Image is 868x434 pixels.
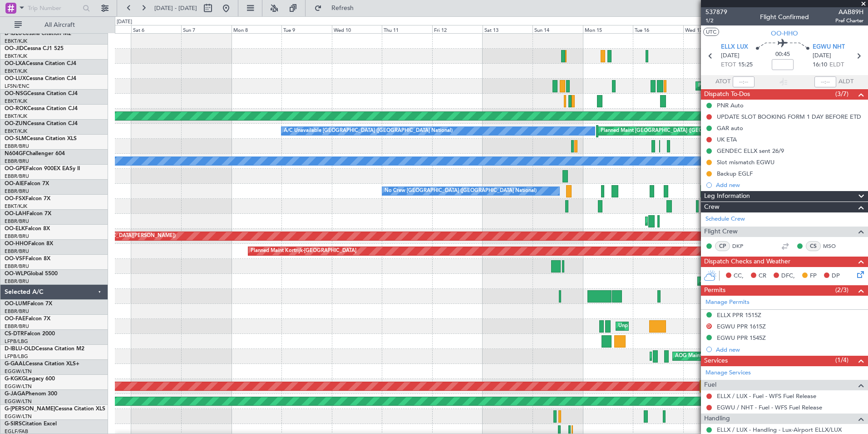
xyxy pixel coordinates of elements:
a: EBKT/KJK [5,113,27,120]
div: Planned Maint [GEOGRAPHIC_DATA] ([GEOGRAPHIC_DATA]) [601,124,744,138]
a: LFPB/LBG [5,353,28,360]
span: G-GAAL [5,361,25,367]
a: OO-LAHFalcon 7X [5,211,51,217]
div: Sat 13 [483,25,533,33]
a: EGWU / NHT - Fuel - WFS Fuel Release [717,404,822,411]
a: OO-LUMFalcon 7X [5,301,52,307]
span: Flight Crew [704,227,738,237]
span: OO-HHO [771,29,798,38]
span: D-IBLU [5,31,22,36]
input: Trip Number [28,1,80,15]
span: [DATE] [721,51,740,61]
div: CP [715,241,730,251]
span: [DATE] - [DATE] [154,4,197,12]
a: D-IBLUCessna Citation M2 [5,31,71,36]
div: ELLX PPR 1515Z [717,311,761,319]
a: EGGW/LTN [5,383,32,390]
span: ETOT [721,61,736,70]
a: Manage Permits [705,298,750,307]
div: UPDATE SLOT BOOKING FORM 1 DAY BEFORE ETD [717,113,861,121]
span: Dispatch Checks and Weather [704,257,790,267]
div: No Crew [GEOGRAPHIC_DATA] ([GEOGRAPHIC_DATA] National) [385,184,537,198]
a: EGGW/LTN [5,398,32,405]
div: Planned Maint [GEOGRAPHIC_DATA] ([GEOGRAPHIC_DATA]) [698,79,841,93]
a: EBBR/BRU [5,188,29,195]
span: G-[PERSON_NAME] [5,406,55,412]
a: G-JAGAPhenom 300 [5,391,57,397]
span: Leg Information [704,191,750,202]
span: Refresh [324,5,362,11]
a: EBBR/BRU [5,263,29,270]
a: EBBR/BRU [5,143,29,150]
span: OO-NSG [5,91,27,96]
span: Fuel [704,380,716,390]
span: G-SIRS [5,421,22,427]
span: 00:45 [775,50,790,59]
a: OO-GPEFalcon 900EX EASy II [5,166,80,172]
span: ELDT [829,61,844,70]
a: OO-WLPGlobal 5500 [5,271,58,277]
span: OO-ROK [5,106,27,111]
div: Flight Confirmed [760,12,809,22]
span: 15:25 [738,61,753,70]
span: EGWU NHT [813,43,845,52]
span: OO-LXA [5,61,26,66]
button: Refresh [310,1,365,15]
span: Permits [704,285,725,296]
span: OO-FSX [5,196,25,202]
span: OO-VSF [5,256,25,262]
a: EBKT/KJK [5,53,27,60]
a: EGGW/LTN [5,368,32,375]
span: CS-DTR [5,331,24,337]
a: DKP [732,242,753,250]
a: G-GAALCessna Citation XLS+ [5,361,79,367]
span: OO-LUM [5,301,27,307]
a: OO-LUXCessna Citation CJ4 [5,76,76,81]
span: ALDT [838,77,853,86]
a: Manage Services [705,368,751,378]
span: OO-JID [5,46,24,51]
div: A/C Unavailable [GEOGRAPHIC_DATA] ([GEOGRAPHIC_DATA] National) [284,124,453,138]
a: EBBR/BRU [5,233,29,240]
span: AAB89H [835,7,863,17]
div: Unplanned Maint [GEOGRAPHIC_DATA] ([GEOGRAPHIC_DATA] National) [618,319,789,333]
div: Slot mismatch EGWU [717,158,774,166]
span: OO-FAE [5,316,25,322]
a: EBBR/BRU [5,323,29,330]
span: OO-SLM [5,136,26,141]
a: OO-FAEFalcon 7X [5,316,50,322]
a: OO-NSGCessna Citation CJ4 [5,91,78,96]
span: (1/4) [835,355,848,365]
a: D-IBLU-OLDCessna Citation M2 [5,346,84,352]
a: EBBR/BRU [5,158,29,165]
a: LFPB/LBG [5,338,28,345]
a: EBBR/BRU [5,278,29,285]
a: OO-ZUNCessna Citation CJ4 [5,121,78,126]
div: Tue 9 [281,25,332,33]
a: OO-SLMCessna Citation XLS [5,136,77,141]
span: G-JAGA [5,391,25,397]
div: AOG Maint Sofia [675,349,715,363]
a: EBKT/KJK [5,68,27,75]
a: N604GFChallenger 604 [5,151,65,156]
span: OO-WLP [5,271,27,277]
a: OO-ELKFalcon 8X [5,226,50,232]
div: Add new [716,346,863,353]
a: OO-HHOFalcon 8X [5,241,53,247]
a: EBKT/KJK [5,128,27,135]
span: FP [810,272,817,281]
div: UK ETA [717,136,737,143]
a: OO-ROKCessna Citation CJ4 [5,106,78,111]
div: GAR auto [717,124,743,132]
span: OO-GPE [5,166,26,172]
a: EBKT/KJK [5,203,27,210]
span: 537879 [705,7,727,17]
span: CC, [734,272,744,281]
a: EBKT/KJK [5,38,27,45]
span: OO-LAH [5,211,26,217]
div: [DATE] [117,18,132,26]
span: OO-HHO [5,241,28,247]
span: OO-AIE [5,181,24,187]
span: (2/3) [835,285,848,295]
span: DFC, [781,272,795,281]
